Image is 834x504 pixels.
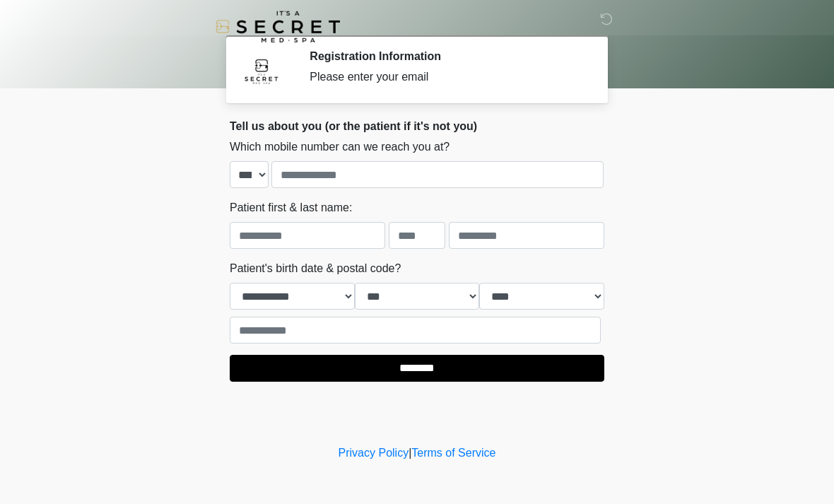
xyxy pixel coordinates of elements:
[310,69,583,86] div: Please enter your email
[230,139,450,156] label: Which mobile number can we reach you at?
[230,199,352,216] label: Patient first & last name:
[216,11,340,42] img: It's A Secret Med Spa Logo
[240,49,283,92] img: Agent Avatar
[310,49,583,63] h2: Registration Information
[230,119,604,133] h2: Tell us about you (or the patient if it's not you)
[409,447,411,459] a: |
[411,447,495,459] a: Terms of Service
[230,260,401,277] label: Patient's birth date & postal code?
[339,447,409,459] a: Privacy Policy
